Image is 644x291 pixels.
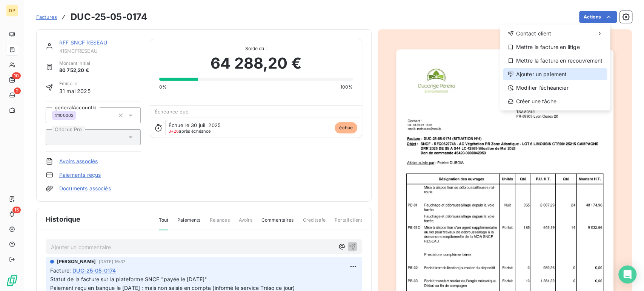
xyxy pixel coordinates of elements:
[503,41,607,53] div: Mettre la facture en litige
[503,68,607,80] div: Ajouter un paiement
[503,95,607,107] div: Créer une tâche
[500,25,610,110] div: Actions
[516,30,551,37] span: Contact client
[503,82,607,94] div: Modifier l’échéancier
[503,55,607,67] div: Mettre la facture en recouvrement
